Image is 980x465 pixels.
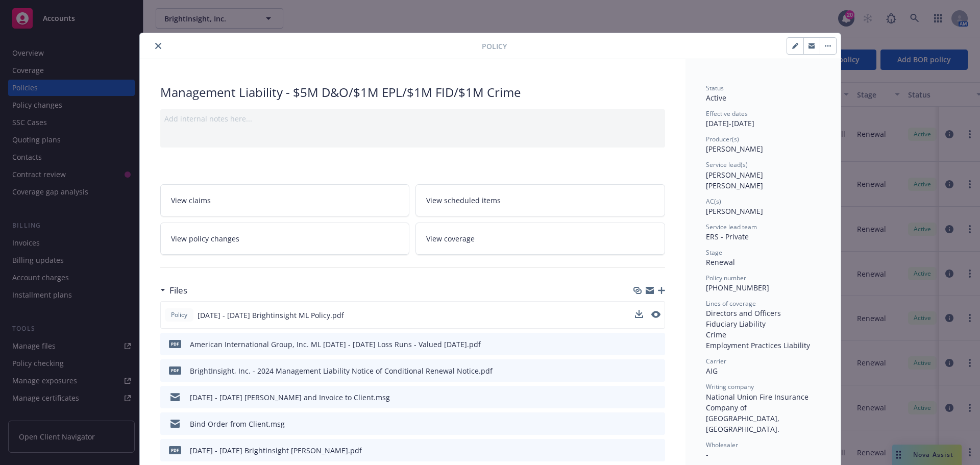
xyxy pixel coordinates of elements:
div: [DATE] - [DATE] Brightinsight [PERSON_NAME].pdf [190,445,362,456]
span: View claims [171,195,211,206]
span: Status [706,84,724,92]
a: View claims [160,184,410,216]
span: Effective dates [706,109,748,118]
span: [PHONE_NUMBER] [706,283,769,292]
span: [PERSON_NAME] [706,144,763,154]
div: Management Liability - $5M D&O/$1M EPL/$1M FID/$1M Crime [160,84,665,101]
div: Bind Order from Client.msg [190,419,285,429]
span: Service lead(s) [706,160,748,169]
span: pdf [169,340,181,348]
a: View policy changes [160,223,410,255]
button: preview file [652,445,661,456]
button: preview file [652,419,661,429]
div: American International Group, Inc. ML [DATE] - [DATE] Loss Runs - Valued [DATE].pdf [190,339,481,350]
span: View scheduled items [426,195,501,206]
div: Fiduciary Liability [706,319,820,329]
span: AC(s) [706,197,721,206]
h3: Files [169,284,187,297]
span: Policy number [706,274,746,282]
span: National Union Fire Insurance Company of [GEOGRAPHIC_DATA], [GEOGRAPHIC_DATA]. [706,392,811,434]
button: preview file [652,365,661,376]
button: preview file [652,339,661,350]
button: preview file [651,311,660,318]
span: [DATE] - [DATE] Brightinsight ML Policy.pdf [198,310,344,321]
button: download file [635,339,644,350]
span: ERS - Private [706,232,749,241]
button: close [152,40,164,52]
div: Add internal notes here... [164,113,661,124]
span: - [706,450,708,459]
span: pdf [169,446,181,454]
div: Files [160,284,187,297]
button: preview file [651,310,660,321]
div: Directors and Officers [706,308,820,319]
span: Policy [169,310,189,320]
button: preview file [652,392,661,403]
span: Producer(s) [706,135,739,143]
button: download file [635,365,644,376]
div: Crime [706,329,820,340]
span: Stage [706,248,722,257]
button: download file [635,445,644,456]
button: download file [635,310,643,321]
span: View policy changes [171,233,239,244]
button: download file [635,419,644,429]
span: Wholesaler [706,440,738,449]
span: Active [706,93,726,103]
div: BrightInsight, Inc. - 2024 Management Liability Notice of Conditional Renewal Notice.pdf [190,365,493,376]
span: AIG [706,366,718,376]
span: Renewal [706,257,735,267]
span: [PERSON_NAME] [PERSON_NAME] [706,170,765,190]
span: Service lead team [706,223,757,231]
span: View coverage [426,233,475,244]
span: Writing company [706,382,754,391]
button: download file [635,392,644,403]
a: View scheduled items [415,184,665,216]
span: Lines of coverage [706,299,756,308]
span: Carrier [706,357,726,365]
span: pdf [169,366,181,374]
span: Policy [482,41,507,52]
div: [DATE] - [DATE] [706,109,820,129]
div: Employment Practices Liability [706,340,820,351]
div: [DATE] - [DATE] [PERSON_NAME] and Invoice to Client.msg [190,392,390,403]
span: [PERSON_NAME] [706,206,763,216]
button: download file [635,310,643,318]
a: View coverage [415,223,665,255]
